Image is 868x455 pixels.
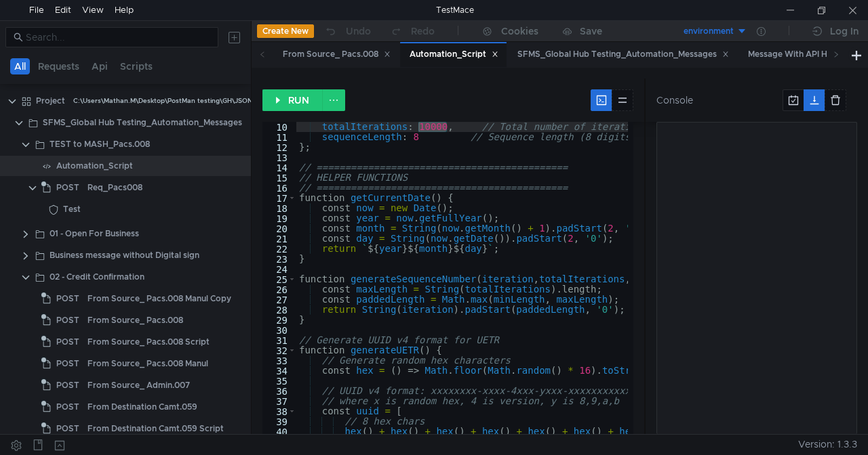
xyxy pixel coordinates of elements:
[262,427,296,437] div: 40
[410,47,498,62] div: Automation_Script
[34,58,83,74] button: Requests
[262,152,296,162] div: 13
[262,396,296,406] div: 37
[56,310,79,330] span: POST
[87,288,231,309] div: From Source_ Pacs.008 Manul Copy
[56,156,133,176] div: Automation_Script
[262,305,296,315] div: 28
[314,21,380,41] button: Undo
[262,193,296,203] div: 17
[262,162,296,173] div: 14
[262,355,296,366] div: 33
[262,142,296,152] div: 12
[656,93,693,108] div: Console
[56,332,79,352] span: POST
[262,122,296,132] div: 10
[87,177,142,198] div: Req_Pacs008
[87,353,208,374] div: From Source_ Pacs.008 Manul
[262,244,296,254] div: 22
[56,288,79,309] span: POST
[262,274,296,284] div: 25
[262,173,296,183] div: 15
[517,47,729,62] div: SFMS_Global Hub Testing_Automation_Messages
[56,418,79,439] span: POST
[262,366,296,376] div: 34
[262,345,296,355] div: 32
[798,435,857,454] span: Version: 1.3.3
[501,23,538,39] div: Cookies
[262,132,296,142] div: 11
[262,264,296,274] div: 24
[56,397,79,417] span: POST
[87,310,183,330] div: From Source_ Pacs.008
[63,199,81,219] div: Test
[411,23,435,39] div: Redo
[73,91,324,111] div: C:\Users\Mathan.M\Desktop\PostMan testing\GH\JSON File\TestMace\Project
[87,375,190,395] div: From Source_ Admin.007
[87,418,224,439] div: From Destination Camt.059 Script
[50,245,199,265] div: Business message without Digital sign
[262,223,296,234] div: 20
[36,91,65,111] div: Project
[50,134,150,154] div: TEST to MASH_Pacs.008
[380,21,444,41] button: Redo
[56,177,79,198] span: POST
[262,406,296,416] div: 38
[257,24,314,38] button: Create New
[50,223,139,244] div: 01 - Open For Business
[346,23,371,39] div: Undo
[262,213,296,223] div: 19
[262,254,296,264] div: 23
[262,203,296,213] div: 18
[116,58,157,74] button: Scripts
[87,58,112,74] button: Api
[262,295,296,305] div: 27
[10,58,30,74] button: All
[43,112,242,133] div: SFMS_Global Hub Testing_Automation_Messages
[262,325,296,335] div: 30
[262,284,296,295] div: 26
[56,375,79,395] span: POST
[262,183,296,193] div: 16
[87,332,210,352] div: From Source_ Pacs.008 Script
[262,234,296,244] div: 21
[26,30,210,45] input: Search...
[283,47,391,62] div: From Source_ Pacs.008
[262,335,296,345] div: 31
[262,416,296,427] div: 39
[262,376,296,386] div: 35
[262,315,296,325] div: 29
[830,23,859,39] div: Log In
[262,386,296,396] div: 36
[653,20,747,42] button: environment
[56,353,79,374] span: POST
[684,25,734,38] div: environment
[580,26,602,36] div: Save
[748,47,863,62] div: Message With API Header
[50,267,144,287] div: 02 - Credit Confirmation
[87,397,197,417] div: From Destination Camt.059
[262,89,323,111] button: RUN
